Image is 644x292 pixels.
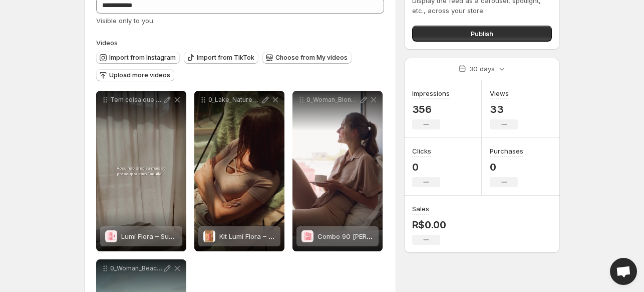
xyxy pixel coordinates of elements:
[412,161,440,173] p: 0
[110,264,162,272] p: 0_Woman_Beach_720x1280
[469,64,495,74] p: 30 days
[194,91,284,251] div: 0_Lake_Nature_720x1280Kit Lumí Flora – Suplemento Probiótico ÍntimoKit Lumí Flora – Suplemento Pr...
[208,96,260,104] p: 0_Lake_Nature_720x1280
[219,232,360,240] span: Kit Lumí Flora – Suplemento Probiótico Íntimo
[109,54,176,62] span: Import from Instagram
[412,146,431,156] h3: Clicks
[490,161,523,173] p: 0
[96,17,155,25] span: Visible only to you.
[275,54,348,62] span: Choose from My videos
[302,230,313,242] img: Combo 90 dias Lumí Flora – Suplemento Probiótico Íntimo
[96,69,174,81] button: Upload more videos
[106,230,117,242] img: Lumí Flora – Suplemento Probiótico Íntimo
[197,54,254,62] span: Import from TikTok
[96,39,118,47] span: Videos
[490,103,518,115] p: 33
[412,219,446,231] p: R$0.00
[490,146,523,156] h3: Purchases
[610,258,637,285] a: Open chat
[412,103,450,115] p: 356
[412,88,450,98] h3: Impressions
[292,91,383,251] div: 0_Woman_Blonde_720x1280Combo 90 dias Lumí Flora – Suplemento Probiótico ÍntimoCombo 90 [PERSON_NA...
[490,88,509,98] h3: Views
[110,96,162,104] p: Tem coisa que a gente nem percebe que est carregando at sentir o alvio de deixar pra trs Voc no p...
[109,71,170,79] span: Upload more videos
[184,52,258,64] button: Import from TikTok
[412,26,552,42] button: Publish
[471,29,493,39] span: Publish
[96,91,186,251] div: Tem coisa que a gente nem percebe que est carregando at sentir o alvio de deixar pra trs Voc no p...
[306,96,359,104] p: 0_Woman_Blonde_720x1280
[317,232,554,240] span: Combo 90 [PERSON_NAME] [PERSON_NAME] – Suplemento Probiótico Íntimo
[96,52,180,64] button: Import from Instagram
[412,204,429,214] h3: Sales
[121,232,252,240] span: Lumí Flora – Suplemento Probiótico Íntimo
[262,52,352,64] button: Choose from My videos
